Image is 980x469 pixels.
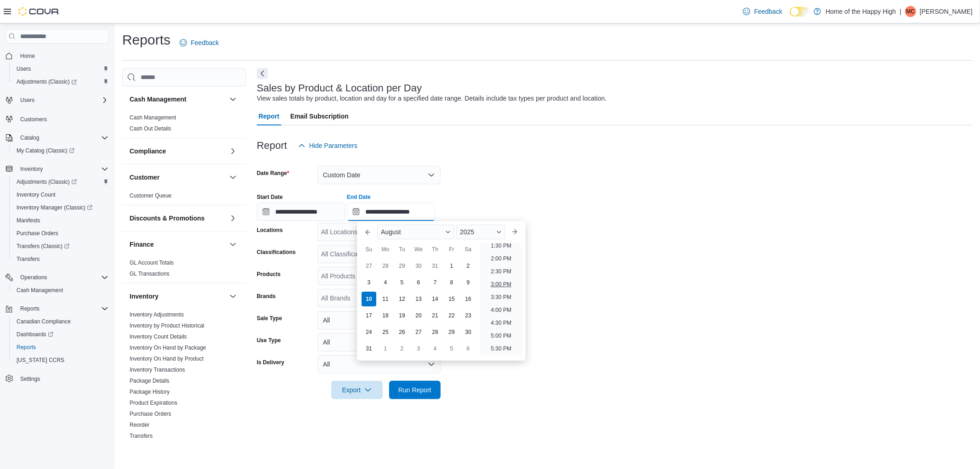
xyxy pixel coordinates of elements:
[444,292,459,306] div: day-15
[347,203,435,221] input: Press the down key to enter a popover containing a calendar. Press the escape key to close the po...
[130,240,226,249] button: Finance
[130,192,171,199] span: Customer Queue
[444,259,459,273] div: day-1
[257,271,281,278] label: Products
[331,381,383,399] button: Export
[487,330,515,341] li: 5:00 PM
[130,311,184,318] span: Inventory Adjustments
[395,341,409,356] div: day-2
[309,141,357,150] span: Hide Parameters
[378,341,393,356] div: day-1
[507,225,522,239] button: Next month
[13,241,108,252] span: Transfers (Classic)
[13,355,68,366] a: [US_STATE] CCRS
[444,275,459,290] div: day-8
[395,308,409,323] div: day-19
[130,400,177,406] a: Product Expirations
[130,114,176,121] a: Cash Management
[362,259,376,273] div: day-27
[13,189,108,200] span: Inventory Count
[17,356,64,364] span: [US_STATE] CCRS
[411,259,426,273] div: day-30
[227,213,238,224] button: Discounts & Promotions
[460,228,474,236] span: 2025
[130,214,204,223] h3: Discounts & Promotions
[428,259,442,273] div: day-31
[257,140,287,151] h3: Report
[13,215,108,226] span: Manifests
[17,230,58,237] span: Purchase Orders
[826,6,896,17] p: Home of the Happy High
[411,292,426,306] div: day-13
[411,275,426,290] div: day-6
[257,94,607,103] div: View sales totals by product, location and day for a specified date range. Details include tax ty...
[130,260,174,266] a: GL Account Totals
[378,292,393,306] div: day-11
[17,331,53,338] span: Dashboards
[461,308,476,323] div: day-23
[377,225,454,239] div: Button. Open the month selector. August is currently selected.
[480,243,522,357] ul: Time
[461,242,476,257] div: Sa
[17,303,43,314] button: Reports
[13,342,40,353] a: Reports
[378,325,393,339] div: day-25
[317,333,441,351] button: All
[13,176,80,187] a: Adjustments (Classic)
[378,308,393,323] div: day-18
[395,275,409,290] div: day-5
[257,170,289,177] label: Date Range
[362,292,376,306] div: day-10
[9,175,112,188] a: Adjustments (Classic)
[487,279,515,290] li: 3:00 PM
[2,112,112,125] button: Customers
[257,68,268,79] button: Next
[130,422,149,428] a: Reorder
[2,271,112,284] button: Operations
[130,367,185,373] a: Inventory Transactions
[17,344,36,351] span: Reports
[227,146,238,157] button: Compliance
[361,258,476,357] div: August, 2025
[13,254,108,265] span: Transfers
[20,274,47,281] span: Operations
[362,275,376,290] div: day-3
[130,125,171,132] a: Cash Out Details
[395,292,409,306] div: day-12
[130,114,176,121] span: Cash Management
[411,341,426,356] div: day-3
[739,2,786,21] a: Feedback
[257,249,296,256] label: Classifications
[130,240,154,249] h3: Finance
[130,311,184,318] a: Inventory Adjustments
[17,255,40,263] span: Transfers
[17,178,77,186] span: Adjustments (Classic)
[17,287,63,294] span: Cash Management
[130,388,170,396] span: Package History
[2,131,112,144] button: Catalog
[130,345,206,351] a: Inventory On Hand by Package
[17,373,108,384] span: Settings
[130,173,159,182] h3: Customer
[411,308,426,323] div: day-20
[13,355,108,366] span: Washington CCRS
[317,311,441,329] button: All
[130,270,170,277] span: GL Transactions
[444,341,459,356] div: day-5
[13,329,57,340] a: Dashboards
[411,242,426,257] div: We
[13,76,108,87] span: Adjustments (Classic)
[2,49,112,62] button: Home
[920,6,973,17] p: [PERSON_NAME]
[227,239,238,250] button: Finance
[487,343,515,354] li: 5:30 PM
[444,308,459,323] div: day-22
[130,411,171,417] a: Purchase Orders
[17,95,108,106] span: Users
[130,292,159,301] h3: Inventory
[17,51,39,62] a: Home
[17,373,44,384] a: Settings
[9,354,112,367] button: [US_STATE] CCRS
[227,172,238,183] button: Customer
[347,193,371,201] label: End Date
